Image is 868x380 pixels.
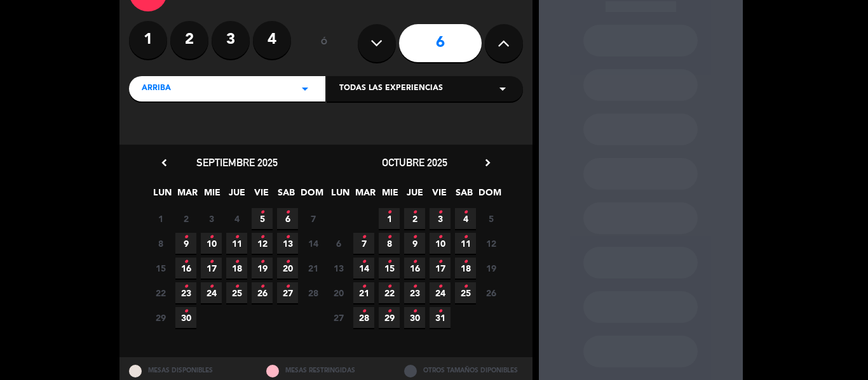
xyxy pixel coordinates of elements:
[455,282,476,303] span: 25
[339,82,443,95] span: Todas las experiencias
[480,208,501,229] span: 5
[404,208,425,229] span: 2
[438,252,442,272] i: •
[353,282,374,303] span: 21
[184,301,188,322] i: •
[404,233,425,254] span: 9
[226,258,247,278] span: 18
[142,82,171,95] span: Arriba
[285,227,290,247] i: •
[438,227,442,247] i: •
[252,282,273,303] span: 26
[353,233,374,254] span: 7
[387,301,391,322] i: •
[201,233,222,254] span: 10
[430,208,451,229] span: 3
[302,233,323,254] span: 14
[387,252,391,272] i: •
[404,185,425,206] span: JUE
[495,81,510,96] i: arrow_drop_down
[430,282,451,303] span: 24
[152,185,173,206] span: LUN
[260,277,264,297] i: •
[209,227,214,247] i: •
[201,282,222,303] span: 24
[355,185,376,206] span: MAR
[252,233,273,254] span: 12
[196,156,278,169] span: septiembre 2025
[150,258,171,278] span: 15
[175,233,196,254] span: 9
[353,307,374,328] span: 28
[234,227,239,247] i: •
[212,21,250,59] label: 3
[454,185,475,206] span: SAB
[201,208,222,229] span: 3
[209,277,214,297] i: •
[463,277,468,297] i: •
[379,208,400,229] span: 1
[382,156,447,169] span: octubre 2025
[277,258,298,278] span: 20
[158,156,171,169] i: chevron_left
[277,282,298,303] span: 27
[175,307,196,328] span: 30
[260,252,264,272] i: •
[379,282,400,303] span: 22
[438,301,442,322] i: •
[455,258,476,278] span: 18
[404,307,425,328] span: 30
[150,282,171,303] span: 22
[150,307,171,328] span: 29
[330,185,351,206] span: LUN
[463,227,468,247] i: •
[177,185,198,206] span: MAR
[301,185,322,206] span: DOM
[412,227,417,247] i: •
[404,258,425,278] span: 16
[379,185,400,206] span: MIE
[362,252,366,272] i: •
[404,282,425,303] span: 23
[362,277,366,297] i: •
[170,21,208,59] label: 2
[302,208,323,229] span: 7
[353,258,374,278] span: 14
[150,208,171,229] span: 1
[226,208,247,229] span: 4
[412,252,417,272] i: •
[253,21,291,59] label: 4
[481,156,494,169] i: chevron_right
[234,277,239,297] i: •
[328,233,349,254] span: 6
[362,227,366,247] i: •
[277,208,298,229] span: 6
[379,233,400,254] span: 8
[429,185,450,206] span: VIE
[184,277,188,297] i: •
[387,202,391,223] i: •
[455,233,476,254] span: 11
[478,185,499,206] span: DOM
[209,252,214,272] i: •
[328,258,349,278] span: 13
[412,301,417,322] i: •
[285,202,290,223] i: •
[379,258,400,278] span: 15
[480,233,501,254] span: 12
[387,227,391,247] i: •
[175,208,196,229] span: 2
[463,202,468,223] i: •
[297,81,313,96] i: arrow_drop_down
[387,277,391,297] i: •
[480,258,501,278] span: 19
[302,258,323,278] span: 21
[438,277,442,297] i: •
[430,307,451,328] span: 31
[260,202,264,223] i: •
[379,307,400,328] span: 29
[184,227,188,247] i: •
[362,301,366,322] i: •
[201,185,222,206] span: MIE
[463,252,468,272] i: •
